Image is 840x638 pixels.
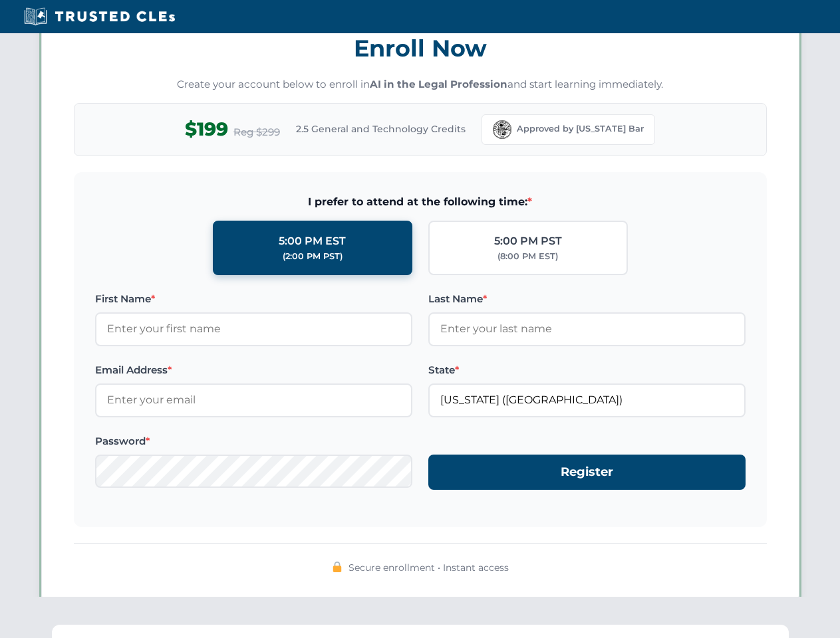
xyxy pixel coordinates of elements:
[185,114,228,144] span: $199
[494,233,562,250] div: 5:00 PM PST
[428,291,746,307] label: Last Name
[233,124,280,140] span: Reg $299
[370,78,507,90] strong: AI in the Legal Profession
[74,77,767,92] p: Create your account below to enroll in and start learning immediately.
[497,250,558,263] div: (8:00 PM EST)
[349,560,509,575] span: Secure enrollment • Instant access
[95,291,412,307] label: First Name
[517,122,644,136] span: Approved by [US_STATE] Bar
[95,362,412,378] label: Email Address
[95,383,412,417] input: Enter your email
[428,383,746,417] input: Florida (FL)
[428,455,746,490] button: Register
[95,433,412,449] label: Password
[95,312,412,346] input: Enter your first name
[296,122,466,136] span: 2.5 General and Technology Credits
[74,27,767,69] h3: Enroll Now
[279,233,346,250] div: 5:00 PM EST
[493,120,511,139] img: Florida Bar
[95,193,746,211] span: I prefer to attend at the following time:
[283,250,343,263] div: (2:00 PM PST)
[428,362,746,378] label: State
[20,7,179,27] img: Trusted CLEs
[428,312,746,346] input: Enter your last name
[332,562,343,572] img: 🔒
